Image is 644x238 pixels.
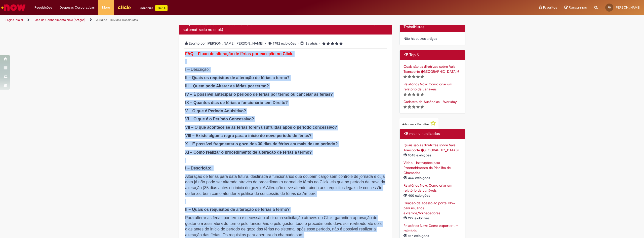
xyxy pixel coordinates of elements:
[412,105,415,109] i: 3
[335,42,338,45] i: 4
[60,5,95,10] span: Despesas Corporativas
[565,5,587,10] a: Rascunhos
[404,153,432,157] span: 1048 exibições
[34,18,85,22] a: Base de Conhecimento Now (Artigos)
[608,6,611,9] span: PN
[185,52,293,56] strong: FAQ – Fluxo de alteração de férias por exceção no Click.
[305,41,317,46] span: 3a atrás
[185,166,211,170] strong: I – Descrição:
[412,75,415,79] i: 3
[421,93,424,96] i: 5
[416,105,420,109] i: 4
[185,133,311,138] strong: VIII – Existe alguma regra para o inicio do novo período de férias?
[404,132,462,136] h2: KB mais visualizados
[416,93,420,96] i: 4
[404,143,459,152] a: Quais são as diretrizes sobre Vale Transporte ([GEOGRAPHIC_DATA])?
[319,41,321,46] span: •
[185,109,246,113] strong: V – O que é Período Aquisitivo?
[117,4,131,11] img: click_logo_yellow_360x200.png
[399,118,438,129] button: Adicionar a Favoritos
[265,41,267,46] span: •
[404,160,451,175] a: Video - Instruções para Preenchimento da Planilha de Chamados
[139,5,168,11] div: Padroniza
[569,5,587,10] span: Rascunhos
[404,36,462,41] div: Não há outros artigos
[185,76,290,80] strong: II – Quais os requisitos de alteração de férias a termo?
[404,233,430,238] span: 157 exibições
[404,21,462,29] h2: Também em Dúvidas Trabalhistas
[322,42,326,45] i: 1
[404,64,459,74] a: Artigo, Quais são as diretrizes sobre Vale Transporte (VT)? , classificação de 5 estrelas
[185,41,264,46] span: Escrito por [PERSON_NAME] [PERSON_NAME]
[265,41,297,46] span: 9752 exibições
[339,42,343,45] i: 5
[404,105,407,109] i: 1
[404,183,452,193] a: Relatórios Now: Como criar um relatório de variáveis
[408,93,411,96] i: 2
[615,5,640,10] span: [PERSON_NAME]
[404,216,430,220] span: 229 exibições
[404,82,452,91] a: Artigo, Relatórios Now: Como criar um relatório de variáveis , classificação de 5 estrelas
[155,5,168,11] p: +GenAi
[402,122,429,126] span: Adicionar a Favoritos
[408,105,411,109] i: 2
[404,176,431,180] span: 466 exibições
[404,99,457,104] a: Artigo, Cadastro de Ausências – Workday, classificação de 5 estrelas
[185,174,385,196] span: Alteração de férias para data futura, destinada a funcionários que ocupam cargo sem controle de j...
[185,125,337,129] strong: VII – O que acontece se as férias forem usufruídas após o período concessivo?
[4,15,426,25] ul: Trilhas de página
[298,41,300,46] span: •
[319,41,343,46] span: 5 rating
[412,93,415,96] i: 3
[416,75,420,79] i: 4
[404,201,455,215] a: Criação de acesso ao portal Now para usuários externos/fornecedores
[185,67,210,72] span: I – Descrição:
[185,207,290,212] strong: II – Quais os requisitos de alteração de férias a termo?
[96,18,138,22] a: Jurídico - Dúvidas Trabalhistas
[1,3,26,13] img: ServiceNow
[185,117,254,121] strong: VI – O que é o Período Concessivo?
[331,42,334,45] i: 3
[404,75,407,79] i: 1
[369,21,388,26] span: KB0012987
[543,5,557,10] span: Favoritos
[34,5,52,10] span: Requisições
[185,216,382,237] span: Para alterar as férias por termo é necessário abrir uma solicitação através do Click, garantir a ...
[185,92,333,96] strong: IV – É possível antecipar o período de férias por termo ou cancelar as férias?
[408,75,411,79] i: 2
[404,223,459,233] a: Relatórios Now: Como exportar um relatório
[185,142,338,146] strong: X – É possível fragmentar o gozo dos 30 dias de férias em mais de um período?
[6,18,23,22] a: Página inicial
[404,193,431,198] span: 400 exibições
[421,105,424,109] i: 5
[102,5,110,10] span: More
[185,100,288,105] strong: IX – Quantos dias de férias o funcionário tem Direito?
[327,42,330,45] i: 2
[185,84,269,88] strong: III – Quem pode Alterar as férias por termo?
[185,150,312,154] strong: XI – Como realizar o procedimento de alteração de férias a termo?
[404,93,407,96] i: 1
[404,53,462,57] h2: KB Top 5
[399,18,466,45] div: Também em Dúvidas Trabalhistas
[322,41,343,46] span: Classificação média do artigo - 5.0 estrelas
[421,75,424,79] i: 5
[183,21,257,32] span: FAQ - Alteração de férias a termo - (Fluxo automatizado no click)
